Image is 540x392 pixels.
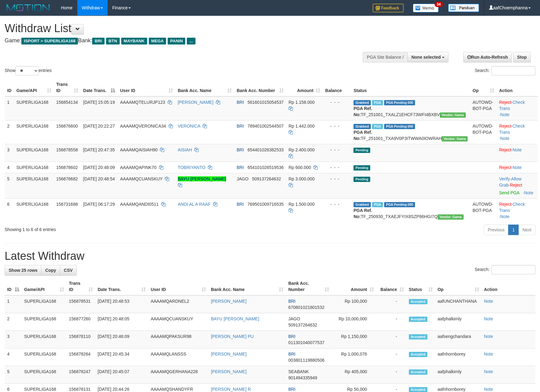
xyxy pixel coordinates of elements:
input: Search: [491,66,535,75]
span: AAAAMQAISIAH90 [120,147,157,152]
td: SUPERLIGA168 [14,173,54,198]
td: SUPERLIGA168 [22,331,66,348]
td: - [376,331,406,348]
a: Reject [499,202,512,207]
span: Copy 561601015054537 to clipboard [247,100,284,105]
label: Search: [475,265,535,274]
td: 3 [5,331,22,348]
span: BRI [237,100,244,105]
td: SUPERLIGA168 [22,295,66,313]
span: Pending [354,165,370,171]
td: SUPERLIGA168 [14,120,54,144]
button: None selected [407,52,448,62]
td: AAAAMQPAKSUR98 [148,331,208,348]
span: [DATE] 20:47:35 [83,147,115,152]
h1: Latest Withdraw [5,250,535,262]
a: BAYU [PERSON_NAME] [211,316,259,321]
a: Note [484,316,493,321]
span: BRI [237,124,244,129]
span: BRI [288,352,295,356]
th: Action [497,79,538,96]
td: aafUNCHANTHANA [435,295,482,313]
span: Rp 600.000 [289,165,311,170]
td: · [497,144,538,162]
span: Copy [45,268,56,273]
span: PANIN [168,38,185,44]
a: [PERSON_NAME] R [211,387,251,392]
span: Marked by aafromsomean [372,202,383,207]
span: SEABANK [288,369,309,374]
td: · · [497,198,538,222]
td: AUTOWD-BOT-PGA [470,120,497,144]
b: PGA Ref. No: [354,130,372,141]
label: Show entries [5,66,52,75]
a: ANDI AL A RAAF [178,202,211,207]
span: BRI [288,334,295,339]
span: PGA Pending [384,124,415,129]
td: Rp 100,000 [332,295,376,313]
td: 4 [5,162,14,173]
span: 34 [435,2,443,7]
td: Rp 1,000,076 [332,348,376,366]
a: AISIAH [178,147,192,152]
a: Stop [513,52,531,62]
td: 5 [5,173,14,198]
span: BRI [92,38,104,44]
span: [DATE] 15:05:19 [83,100,115,105]
th: Op: activate to sort column ascending [435,278,482,295]
img: MOTION_logo.png [5,3,52,12]
th: Date Trans.: activate to sort column descending [81,79,118,96]
th: Bank Acc. Number: activate to sort column ascending [286,278,332,295]
span: Copy 789401002544507 to clipboard [247,124,284,129]
td: · · [497,173,538,198]
th: Bank Acc. Name: activate to sort column ascending [208,278,286,295]
td: 156878264 [66,348,95,366]
span: 156731688 [56,202,78,207]
td: 6 [5,198,14,222]
td: 5 [5,366,22,384]
span: Rp 2.400.000 [289,147,315,152]
span: 156854134 [56,100,78,105]
td: 156878247 [66,366,95,384]
span: Marked by aafsengchandara [372,100,383,105]
label: Search: [475,66,535,75]
a: Reject [499,165,512,170]
td: Rp 405,000 [332,366,376,384]
span: Copy 901494335949 to clipboard [288,375,317,380]
h1: Withdraw List [5,22,354,35]
a: Note [500,136,510,141]
span: AAAAMQCUANSKUY [120,176,162,181]
th: Balance: activate to sort column ascending [376,278,406,295]
td: SUPERLIGA168 [22,313,66,331]
span: JAGO [288,316,300,321]
div: - - - [325,99,349,105]
td: Rp 1,150,000 [332,331,376,348]
a: Reject [499,100,512,105]
td: · [497,162,538,173]
span: Copy 003801119880506 to clipboard [288,358,324,363]
span: Copy 654101026519536 to clipboard [247,165,284,170]
td: aafnhornborey [435,348,482,366]
a: Send PGA [499,190,519,195]
span: Vendor URL: https://trx31.1velocity.biz [442,136,468,141]
span: Accepted [409,317,427,322]
a: Note [524,190,534,195]
td: TF_251001_TXA9V0P3ITWWA0IOWRAH [351,120,470,144]
a: Note [484,334,493,339]
a: Note [484,369,493,374]
td: - [376,348,406,366]
span: ... [187,38,195,44]
th: Balance [323,79,351,96]
span: 156878682 [56,176,78,181]
span: Marked by aafsengchandara [372,124,383,129]
span: [DATE] 20:48:09 [83,165,115,170]
td: AAAAMQGERHANA228 [148,366,208,384]
td: aafsengchandara [435,331,482,348]
td: TF_250930_TXAEJFYIX8SZP86HGI7Q [351,198,470,222]
span: JAGO [237,176,248,181]
span: BRI [288,299,295,304]
a: VERONICA [178,124,200,129]
td: - [376,295,406,313]
td: - [376,366,406,384]
select: Showentries [15,66,39,75]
